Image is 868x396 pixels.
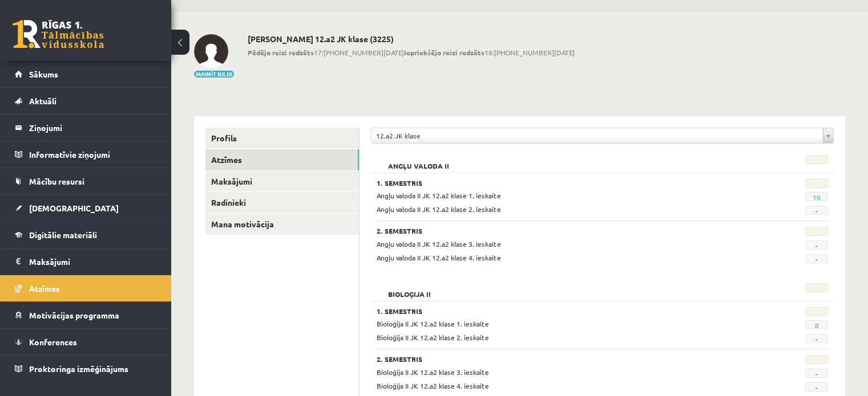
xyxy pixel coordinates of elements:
[29,96,56,106] span: Aktuāli
[15,61,157,87] a: Sākums
[248,48,314,57] b: Pēdējo reizi redzēts
[377,355,750,363] h3: 2. Semestris
[805,382,828,391] span: -
[15,222,157,248] a: Digitālie materiāli
[29,364,128,374] span: Proktoringa izmēģinājums
[205,149,359,170] a: Atzīmes
[248,47,575,58] span: 17:[PHONE_NUMBER][DATE] 16:[PHONE_NUMBER][DATE]
[15,115,157,141] a: Ziņojumi
[15,329,157,355] a: Konferences
[377,239,501,248] span: Angļu valoda II JK 12.a2 klase 3. ieskaite
[29,141,157,168] legend: Informatīvie ziņojumi
[205,214,359,235] a: Mana motivācija
[29,283,60,293] span: Atzīmes
[194,71,234,77] button: Mainīt bildi
[194,34,228,68] img: Gatis Pormalis
[29,248,157,275] legend: Maksājumi
[377,227,750,235] h3: 2. Semestris
[29,203,119,213] span: [DEMOGRAPHIC_DATA]
[376,128,818,143] span: 12.a2 JK klase
[377,205,501,214] span: Angļu valoda II JK 12.a2 klase 2. ieskaite
[404,48,485,57] b: Iepriekšējo reizi redzēts
[29,337,77,347] span: Konferences
[805,334,828,343] span: -
[15,302,157,328] a: Motivācijas programma
[805,206,828,215] span: -
[377,319,489,328] span: Bioloģija II JK 12.a2 klase 1. ieskaite
[813,193,821,202] a: 10
[248,34,575,44] h2: [PERSON_NAME] 12.a2 JK klase (3225)
[805,369,828,378] span: -
[377,155,461,166] h2: Angļu valoda II
[377,333,489,342] span: Bioloģija II JK 12.a2 klase 2. ieskaite
[377,253,501,262] span: Angļu valoda II JK 12.a2 klase 4. ieskaite
[15,141,157,168] a: Informatīvie ziņojumi
[372,128,833,143] a: 12.a2 JK klase
[377,283,442,295] h2: Bioloģija II
[805,254,828,263] span: -
[15,275,157,301] a: Atzīmes
[205,128,359,149] a: Profils
[29,69,58,79] span: Sākums
[15,88,157,114] a: Aktuāli
[29,176,84,186] span: Mācību resursi
[13,20,104,48] a: Rīgas 1. Tālmācības vidusskola
[377,381,489,390] span: Bioloģija II JK 12.a2 klase 4. ieskaite
[29,310,119,320] span: Motivācijas programma
[29,115,157,141] legend: Ziņojumi
[205,192,359,213] a: Radinieki
[15,356,157,382] a: Proktoringa izmēģinājums
[377,179,750,187] h3: 1. Semestris
[15,248,157,275] a: Maksājumi
[29,230,97,240] span: Digitālie materiāli
[377,368,489,377] span: Bioloģija II JK 12.a2 klase 3. ieskaite
[805,240,828,250] span: -
[205,171,359,192] a: Maksājumi
[814,321,818,330] a: 8
[377,191,501,200] span: Angļu valoda II JK 12.a2 klase 1. ieskaite
[377,307,750,315] h3: 1. Semestris
[15,168,157,194] a: Mācību resursi
[15,195,157,221] a: [DEMOGRAPHIC_DATA]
